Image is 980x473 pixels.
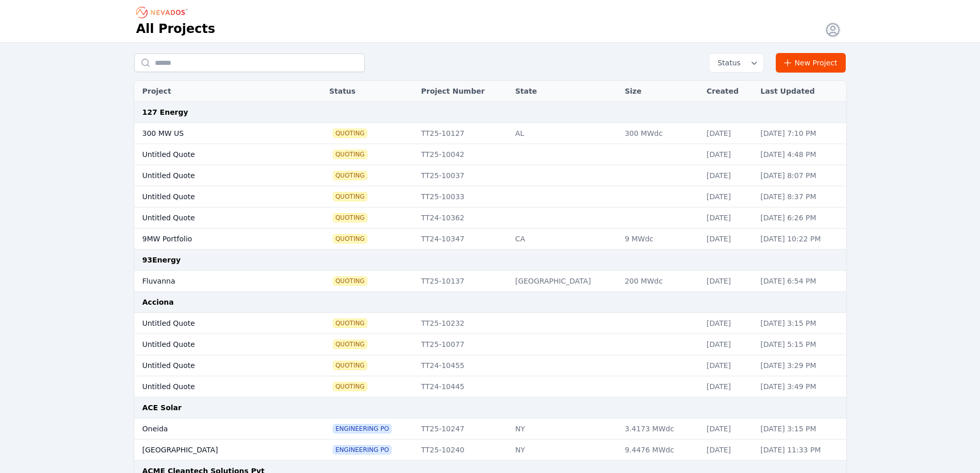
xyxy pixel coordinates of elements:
td: TT24-10445 [416,376,510,397]
tr: [GEOGRAPHIC_DATA]Engineering POTT25-10240NY9.4476 MWdc[DATE][DATE] 11:33 PM [134,440,846,461]
td: [DATE] 8:37 PM [755,186,846,207]
td: [DATE] 10:22 PM [755,229,846,250]
td: 200 MWdc [619,271,701,292]
td: CA [510,229,619,250]
td: [DATE] [701,334,755,355]
th: Created [701,81,755,102]
td: TT25-10232 [416,313,510,334]
td: Untitled Quote [134,186,298,207]
button: Status [709,54,763,72]
td: NY [510,440,619,461]
td: [DATE] [701,355,755,376]
td: [DATE] 7:10 PM [755,123,846,144]
span: Quoting [333,277,367,285]
td: [DATE] [701,123,755,144]
td: 93Energy [134,250,846,271]
td: Untitled Quote [134,165,298,186]
td: TT24-10347 [416,229,510,250]
tr: 9MW PortfolioQuotingTT24-10347CA9 MWdc[DATE][DATE] 10:22 PM [134,229,846,250]
td: [DATE] [701,144,755,165]
td: 9.4476 MWdc [619,440,701,461]
td: NY [510,418,619,440]
td: [GEOGRAPHIC_DATA] [134,440,298,461]
td: TT25-10037 [416,165,510,186]
td: [DATE] [701,440,755,461]
td: [DATE] [701,271,755,292]
span: Quoting [333,129,367,137]
td: 9MW Portfolio [134,229,298,250]
th: Status [324,81,416,102]
td: Untitled Quote [134,207,298,229]
td: TT25-10247 [416,418,510,440]
nav: Breadcrumb [136,4,191,21]
tr: Untitled QuoteQuotingTT24-10362[DATE][DATE] 6:26 PM [134,207,846,229]
td: [DATE] [701,207,755,229]
td: [DATE] 3:15 PM [755,313,846,334]
tr: Untitled QuoteQuotingTT24-10445[DATE][DATE] 3:49 PM [134,376,846,397]
th: Project Number [416,81,510,102]
td: 300 MW US [134,123,298,144]
span: Quoting [333,382,367,391]
td: [DATE] 3:49 PM [755,376,846,397]
td: [DATE] 3:29 PM [755,355,846,376]
tr: Untitled QuoteQuotingTT25-10033[DATE][DATE] 8:37 PM [134,186,846,207]
span: Engineering PO [333,446,391,454]
h1: All Projects [136,21,216,37]
span: Quoting [333,150,367,159]
tr: Untitled QuoteQuotingTT25-10042[DATE][DATE] 4:48 PM [134,144,846,165]
span: Quoting [333,361,367,370]
td: [DATE] [701,418,755,440]
span: Quoting [333,340,367,348]
td: Untitled Quote [134,144,298,165]
tr: Untitled QuoteQuotingTT25-10037[DATE][DATE] 8:07 PM [134,165,846,186]
span: Quoting [333,171,367,180]
td: [GEOGRAPHIC_DATA] [510,271,619,292]
span: Quoting [333,235,367,243]
td: AL [510,123,619,144]
td: TT24-10455 [416,355,510,376]
td: [DATE] 3:15 PM [755,418,846,440]
th: State [510,81,619,102]
td: [DATE] [701,186,755,207]
tr: Untitled QuoteQuotingTT25-10232[DATE][DATE] 3:15 PM [134,313,846,334]
span: Quoting [333,192,367,201]
td: Untitled Quote [134,313,298,334]
td: [DATE] [701,229,755,250]
td: Oneida [134,418,298,440]
td: Untitled Quote [134,376,298,397]
td: TT25-10033 [416,186,510,207]
td: [DATE] [701,313,755,334]
td: 3.4173 MWdc [619,418,701,440]
tr: 300 MW USQuotingTT25-10127AL300 MWdc[DATE][DATE] 7:10 PM [134,123,846,144]
td: Fluvanna [134,271,298,292]
tr: OneidaEngineering POTT25-10247NY3.4173 MWdc[DATE][DATE] 3:15 PM [134,418,846,440]
td: [DATE] 6:54 PM [755,271,846,292]
td: ACE Solar [134,397,846,418]
td: TT25-10042 [416,144,510,165]
td: [DATE] [701,165,755,186]
td: TT25-10127 [416,123,510,144]
td: TT25-10077 [416,334,510,355]
td: Untitled Quote [134,334,298,355]
td: 300 MWdc [619,123,701,144]
td: TT24-10362 [416,207,510,229]
tr: Untitled QuoteQuotingTT25-10077[DATE][DATE] 5:15 PM [134,334,846,355]
td: [DATE] 5:15 PM [755,334,846,355]
td: TT25-10240 [416,440,510,461]
tr: Untitled QuoteQuotingTT24-10455[DATE][DATE] 3:29 PM [134,355,846,376]
th: Project [134,81,298,102]
td: Untitled Quote [134,355,298,376]
tr: FluvannaQuotingTT25-10137[GEOGRAPHIC_DATA]200 MWdc[DATE][DATE] 6:54 PM [134,271,846,292]
span: Quoting [333,319,367,327]
span: Status [714,58,741,68]
td: [DATE] 8:07 PM [755,165,846,186]
span: Quoting [333,214,367,222]
td: TT25-10137 [416,271,510,292]
td: 127 Energy [134,102,846,123]
td: [DATE] 6:26 PM [755,207,846,229]
td: [DATE] 11:33 PM [755,440,846,461]
td: [DATE] 4:48 PM [755,144,846,165]
th: Last Updated [755,81,846,102]
span: Engineering PO [333,425,391,433]
td: 9 MWdc [619,229,701,250]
